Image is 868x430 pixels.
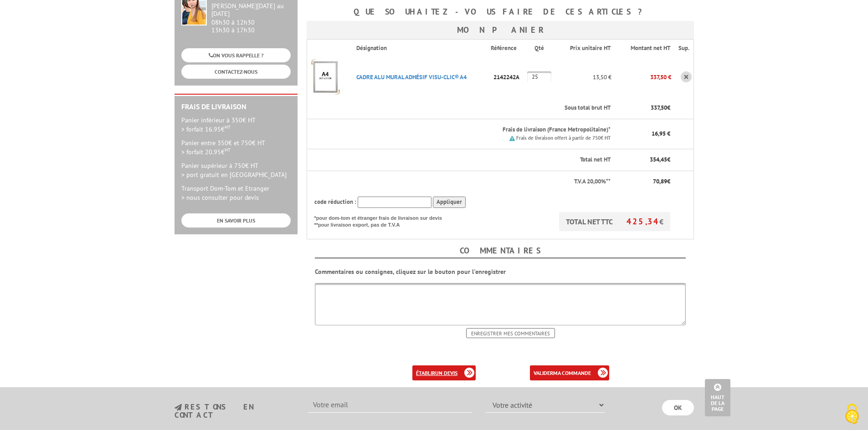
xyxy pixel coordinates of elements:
input: OK [662,400,694,415]
h2: Frais de Livraison [181,103,291,111]
th: Désignation [349,39,490,56]
input: Votre email [308,397,472,413]
small: Frais de livraison offert à partir de 750€ HT [516,135,611,141]
span: > port gratuit en [GEOGRAPHIC_DATA] [181,171,287,179]
p: Total net HT [314,156,611,164]
img: Cookies (fenêtre modale) [841,403,863,425]
th: Sup. [671,39,693,56]
p: Frais de livraison (France Metropolitaine)* [356,126,611,134]
a: validerma commande [530,365,609,380]
img: CADRE ALU MURAL ADHéSIF VISU-CLIC® A4 [307,59,344,95]
p: € [619,156,670,164]
h3: restons en contact [175,403,294,419]
span: code réduction : [314,198,356,206]
th: Sous total brut HT [349,97,611,119]
sup: HT [225,147,231,153]
span: 354,45 [650,156,667,163]
h4: Commentaires [315,244,686,258]
p: Référence [491,44,526,53]
a: établirun devis [412,365,476,380]
span: 16,95 € [652,130,670,137]
p: Prix unitaire HT [562,44,611,53]
p: TOTAL NET TTC € [559,212,670,231]
a: ON VOUS RAPPELLE ? [181,48,291,62]
span: 425,34 [627,216,659,227]
p: Montant net HT [619,44,670,53]
th: Qté [527,39,555,56]
a: EN SAVOIR PLUS [181,213,291,228]
a: CADRE ALU MURAL ADHéSIF VISU-CLIC® A4 [356,73,467,81]
b: un devis [435,369,457,376]
p: € [619,104,670,112]
p: T.V.A 20,00%** [314,177,611,186]
input: Appliquer [433,197,466,208]
p: 337,50 € [611,69,671,85]
span: > nous consulter pour devis [181,193,259,202]
sup: HT [225,124,231,130]
b: Commentaires ou consignes, cliquez sur le bouton pour l'enregistrer [315,268,506,276]
div: [PERSON_NAME][DATE] au [DATE] [211,2,291,18]
p: 13,50 € [555,69,611,85]
span: > forfait 20.95€ [181,148,231,156]
span: 337,50 [651,104,667,111]
img: newsletter.jpg [175,404,182,411]
p: *pour dom-tom et étranger frais de livraison sur devis **pour livraison export, pas de T.V.A [314,212,451,229]
b: ma commande [553,369,591,376]
a: Haut de la page [705,379,730,416]
p: Transport Dom-Tom et Etranger [181,184,291,202]
span: 70,89 [653,177,667,185]
p: Panier entre 350€ et 750€ HT [181,138,291,157]
p: Panier supérieur à 750€ HT [181,161,291,179]
b: Que souhaitez-vous faire de ces articles ? [354,6,647,17]
p: Panier inférieur à 350€ HT [181,116,291,134]
p: € [619,177,670,186]
div: 08h30 à 12h30 13h30 à 17h30 [211,2,291,34]
a: CONTACTEZ-NOUS [181,65,291,79]
button: Cookies (fenêtre modale) [836,399,868,430]
p: 2142242A [491,69,527,85]
h3: Mon panier [307,21,694,39]
img: picto.png [509,136,515,141]
span: > forfait 16.95€ [181,125,231,133]
input: Enregistrer mes commentaires [466,328,555,338]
